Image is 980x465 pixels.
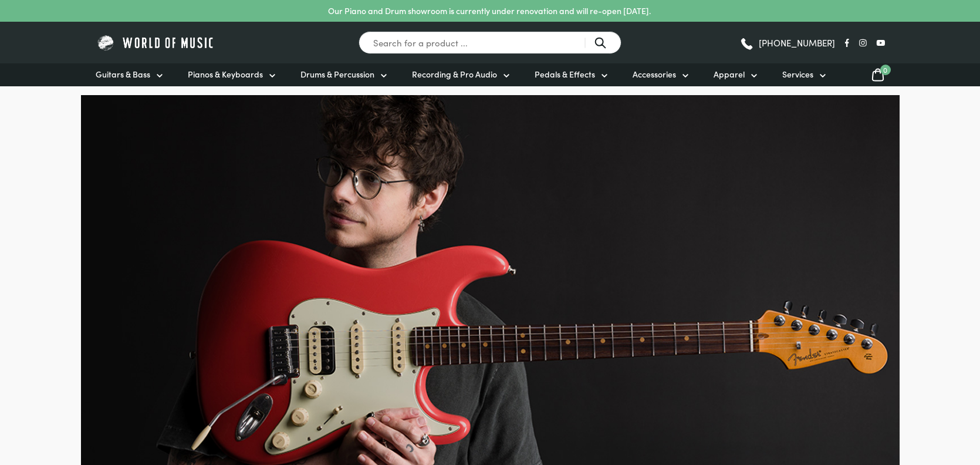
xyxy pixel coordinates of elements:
iframe: Chat with our support team [810,336,980,465]
span: Drums & Percussion [300,68,374,80]
img: World of Music [96,33,216,52]
p: Our Piano and Drum showroom is currently under renovation and will re-open [DATE]. [328,5,651,17]
span: Recording & Pro Audio [412,68,497,80]
input: Search for a product ... [359,31,621,54]
span: Services [782,68,813,80]
span: Pianos & Keyboards [188,68,263,80]
span: 0 [880,65,891,75]
span: Apparel [714,68,745,80]
span: Pedals & Effects [535,68,595,80]
span: Accessories [633,68,676,80]
span: [PHONE_NUMBER] [759,38,835,47]
span: Guitars & Bass [96,68,150,80]
a: [PHONE_NUMBER] [739,34,835,52]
